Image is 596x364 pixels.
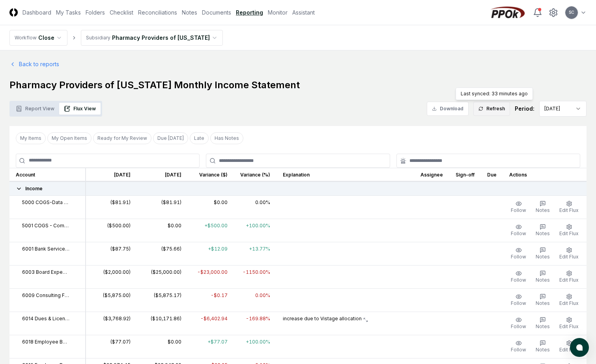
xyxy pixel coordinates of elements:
td: -$6,402.94 [188,312,234,335]
th: [DATE] [86,168,137,182]
th: Variance ($) [188,168,234,182]
th: Variance (%) [234,168,277,182]
td: ($25,000.00) [137,265,188,288]
img: PPOk logo [489,6,527,19]
th: Account [9,168,86,182]
button: Follow [509,222,528,239]
button: Late [190,132,209,144]
a: Assistant [292,8,315,17]
td: ($2,000.00) [86,265,137,288]
td: -169.88% [234,312,277,335]
button: Flux View [59,103,101,115]
button: Notes [534,315,551,332]
th: Due [481,168,503,182]
span: Notes [536,347,550,353]
button: Edit Flux [558,269,580,285]
button: Follow [509,245,528,262]
th: Actions [503,168,587,182]
td: ($81.91) [137,195,188,219]
button: Edit Flux [558,338,580,355]
span: Edit Flux [559,323,579,329]
span: Follow [511,300,526,306]
th: Explanation [277,168,414,182]
h1: Pharmacy Providers of [US_STATE] Monthly Income Statement [9,79,587,91]
td: ($77.07) [86,335,137,358]
td: ($87.75) [86,242,137,265]
button: My Items [16,132,46,144]
span: 6018 Employee Benefits-Health/Dental:Administration Fees [22,338,69,345]
td: $0.00 [188,195,234,219]
a: Checklist [110,8,133,17]
span: Notes [536,323,550,329]
td: ($3,768.92) [86,312,137,335]
span: Follow [511,254,526,260]
a: Documents [202,8,231,17]
span: Edit Flux [559,277,579,283]
td: +13.77% [234,242,277,265]
button: Edit Flux [558,245,580,262]
span: Follow [511,230,526,236]
td: +100.00% [234,335,277,358]
a: Reporting [236,8,263,17]
span: Edit Flux [559,347,579,353]
div: Workflow [15,34,37,41]
button: Notes [534,245,551,262]
td: ($5,875.00) [86,288,137,312]
td: +$500.00 [188,219,234,242]
div: Period: [515,104,534,113]
button: Refresh [473,102,510,116]
a: Back to reports [9,60,59,68]
button: Notes [534,222,551,239]
span: Follow [511,347,526,353]
button: Due Today [153,132,188,144]
button: Report View [11,103,59,115]
button: Has Notes [210,132,243,144]
th: Assignee [414,168,449,182]
button: My Open Items [47,132,92,144]
span: 5000 COGS-Data Mgmt Services [22,199,69,206]
button: Notes [534,292,551,308]
td: -$0.17 [188,288,234,312]
td: +$77.07 [188,335,234,358]
span: 5001 COGS - Community Guard [22,222,69,229]
button: Follow [509,292,528,308]
span: Notes [536,254,550,260]
button: Edit Flux [558,292,580,308]
button: Edit Flux [558,315,580,332]
td: -1150.00% [234,265,277,288]
div: Last synced: 33 minutes ago [456,87,533,100]
button: Ready for My Review [93,132,151,144]
th: Sign-off [449,168,481,182]
a: Folders [86,8,105,17]
button: Notes [534,338,551,355]
span: 6009 Consulting Fees [22,292,69,299]
td: -$23,000.00 [188,265,234,288]
td: +$12.09 [188,242,234,265]
button: Edit Flux [558,199,580,215]
a: My Tasks [56,8,81,17]
span: Income [25,185,43,192]
span: Follow [511,323,526,329]
td: 0.00% [234,288,277,312]
p: increase due to Vistage allocation [283,315,362,322]
a: Reconciliations [138,8,177,17]
button: Download [427,102,469,116]
td: $0.00 [137,335,188,358]
span: SC [569,9,574,15]
span: Notes [536,277,550,283]
th: [DATE] [137,168,188,182]
button: increase due to Vistage allocation [283,315,368,322]
a: Monitor [268,8,288,17]
button: Follow [509,199,528,215]
span: Follow [511,207,526,213]
span: 6001 Bank Service Charge [22,245,69,253]
a: Dashboard [22,8,51,17]
div: Subsidiary [86,34,110,41]
td: ($10,171.86) [137,312,188,335]
span: Edit Flux [559,207,579,213]
button: Notes [534,199,551,215]
img: Logo [9,8,18,17]
span: Notes [536,207,550,213]
span: Notes [536,230,550,236]
span: Edit Flux [559,230,579,236]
